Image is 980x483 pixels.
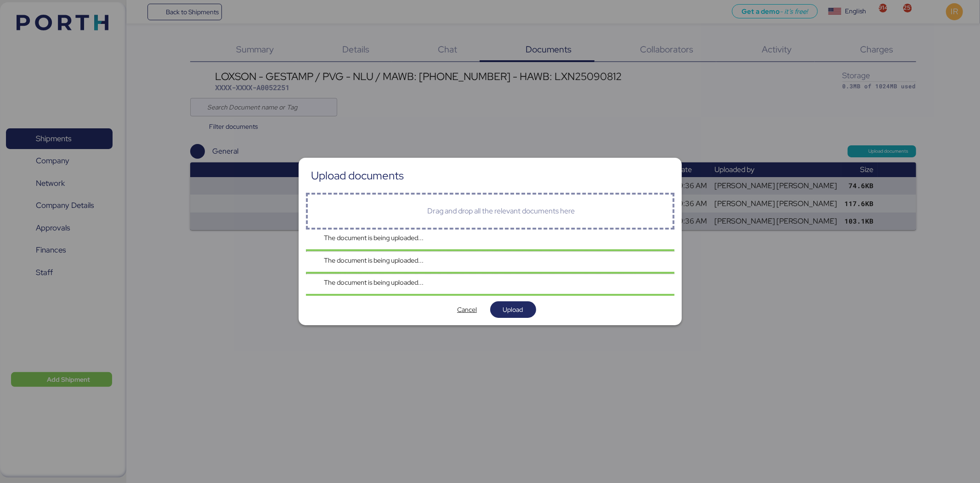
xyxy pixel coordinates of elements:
[324,278,424,287] span: The document is being uploaded...
[503,304,523,315] span: Upload
[444,301,490,318] button: Cancel
[324,233,424,242] span: The document is being uploaded...
[312,172,404,180] div: Upload documents
[457,304,477,315] span: Cancel
[427,206,575,217] div: Drag and drop all the relevant documents here
[324,256,424,264] span: The document is being uploaded...
[490,301,536,318] button: Upload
